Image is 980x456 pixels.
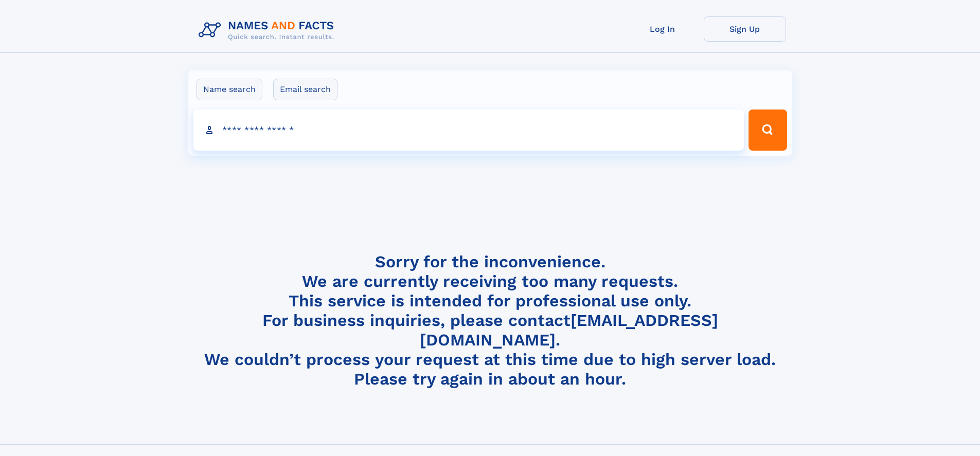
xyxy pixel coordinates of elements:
[420,311,718,350] a: [EMAIL_ADDRESS][DOMAIN_NAME]
[197,79,262,100] label: Name search
[704,16,786,42] a: Sign Up
[621,16,704,42] a: Log In
[273,79,337,100] label: Email search
[193,110,744,151] input: search input
[194,252,786,389] h4: Sorry for the inconvenience. We are currently receiving too many requests. This service is intend...
[749,110,787,151] button: Search Button
[194,16,343,44] img: Logo Names and Facts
